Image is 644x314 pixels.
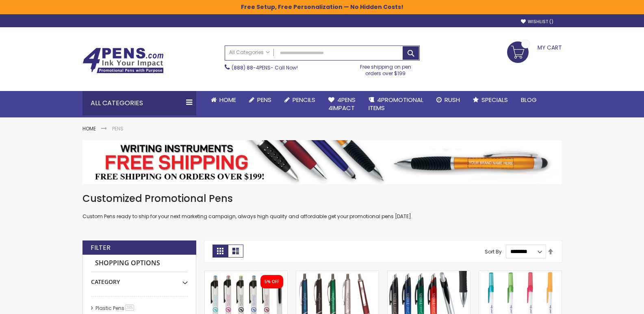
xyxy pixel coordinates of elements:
[82,192,562,205] h1: Customized Promotional Pens
[293,95,315,104] span: Pencils
[322,91,362,117] a: 4Pens4impact
[212,245,228,258] strong: Grid
[82,140,562,184] img: Pens
[93,305,137,312] a: Plastic Pens285
[479,271,562,277] a: BIC® Round Stic Ice Pen
[125,305,134,311] span: 285
[466,91,514,109] a: Specials
[232,64,298,71] span: - Call Now!
[265,279,279,285] div: 5% OFF
[229,49,270,56] span: All Categories
[204,91,243,109] a: Home
[351,61,420,77] div: Free shipping on pen orders over $199
[521,19,553,25] a: Wishlist
[388,271,470,277] a: Trans Groove Grip
[91,255,188,272] strong: Shopping Options
[485,248,502,255] label: Sort By
[82,48,164,74] img: 4Pens Custom Pens and Promotional Products
[257,95,271,104] span: Pens
[278,91,322,109] a: Pencils
[225,46,274,59] a: All Categories
[430,91,466,109] a: Rush
[82,125,96,132] a: Home
[243,91,278,109] a: Pens
[112,125,124,132] strong: Pens
[82,91,196,115] div: All Categories
[219,95,236,104] span: Home
[91,272,188,286] div: Category
[296,271,379,277] a: The Boss Pen
[369,95,423,112] span: 4PROMOTIONAL ITEMS
[328,95,356,112] span: 4Pens 4impact
[362,91,430,117] a: 4PROMOTIONALITEMS
[481,95,508,104] span: Specials
[445,95,460,104] span: Rush
[205,271,287,277] a: New Orleans Pen
[232,64,271,71] a: (888) 88-4PENS
[514,91,543,109] a: Blog
[82,192,562,220] div: Custom Pens ready to ship for your next marketing campaign, always high quality and affordable ge...
[91,243,111,252] strong: Filter
[521,95,537,104] span: Blog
